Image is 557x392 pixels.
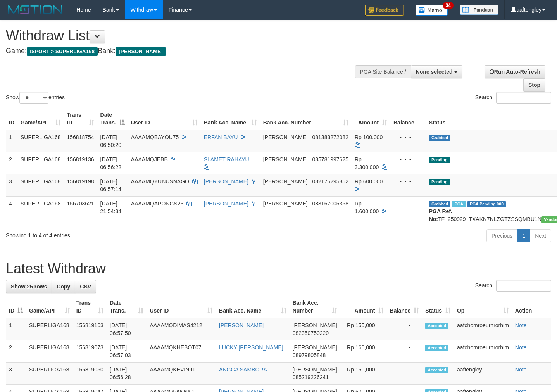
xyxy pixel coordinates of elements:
[293,330,329,336] span: Copy 082350750220 to clipboard
[293,352,326,358] span: Copy 08979805848 to clipboard
[355,134,383,140] span: Rp 100.000
[116,47,166,56] span: [PERSON_NAME]
[204,156,249,162] a: SLAMET RAHAYU
[17,174,64,196] td: SUPERLIGA168
[352,108,390,130] th: Amount: activate to sort column ascending
[6,92,65,104] label: Show entries
[17,108,64,130] th: Game/API: activate to sort column ascending
[100,200,122,214] span: [DATE] 21:54:34
[107,296,147,318] th: Date Trans.: activate to sort column ascending
[219,366,267,373] a: ANGGA SAMBORA
[57,283,70,290] span: Copy
[219,344,283,351] a: LUCKY [PERSON_NAME]
[452,201,466,207] span: Marked by aafchhiseyha
[429,208,452,222] b: PGA Ref. No:
[131,178,189,185] span: AAAAMQYUNUSNAGO
[6,340,26,363] td: 2
[496,92,551,104] input: Search:
[73,318,107,340] td: 156819163
[6,296,26,318] th: ID: activate to sort column descending
[429,135,451,141] span: Grabbed
[293,344,337,351] span: [PERSON_NAME]
[64,108,97,130] th: Trans ID: activate to sort column ascending
[454,296,512,318] th: Op: activate to sort column ascending
[67,200,94,207] span: 156703621
[393,178,423,185] div: - - -
[17,196,64,226] td: SUPERLIGA168
[75,280,96,293] a: CSV
[100,156,122,170] span: [DATE] 06:56:22
[290,296,340,318] th: Bank Acc. Number: activate to sort column ascending
[411,65,462,78] button: None selected
[73,363,107,385] td: 156819050
[416,5,448,16] img: Button%20Memo.svg
[26,296,73,318] th: Game/API: activate to sort column ascending
[312,156,348,162] span: Copy 085781997625 to clipboard
[365,5,404,16] img: Feedback.jpg
[486,229,517,242] a: Previous
[147,296,216,318] th: User ID: activate to sort column ascending
[393,155,423,163] div: - - -
[107,363,147,385] td: [DATE] 06:56:28
[485,65,545,78] a: Run Auto-Refresh
[454,318,512,340] td: aafchomroeurnrorhim
[263,134,308,140] span: [PERSON_NAME]
[6,228,226,239] div: Showing 1 to 4 of 4 entries
[312,134,348,140] span: Copy 081383272082 to clipboard
[6,108,17,130] th: ID
[6,47,364,55] h4: Game: Bank:
[454,340,512,363] td: aafchomroeurnrorhim
[131,200,183,207] span: AAAAMQAPONGS23
[312,178,348,185] span: Copy 082176295852 to clipboard
[355,178,383,185] span: Rp 600.000
[460,5,498,15] img: panduan.png
[422,296,454,318] th: Status: activate to sort column ascending
[6,363,26,385] td: 3
[293,374,329,380] span: Copy 085219226241 to clipboard
[26,318,73,340] td: SUPERLIGA168
[216,296,290,318] th: Bank Acc. Name: activate to sort column ascending
[512,296,551,318] th: Action
[429,179,450,185] span: Pending
[26,340,73,363] td: SUPERLIGA168
[340,363,387,385] td: Rp 150,000
[100,134,122,148] span: [DATE] 06:50:20
[263,178,308,185] span: [PERSON_NAME]
[475,280,551,292] label: Search:
[496,280,551,292] input: Search:
[355,156,379,170] span: Rp 3.300.000
[6,318,26,340] td: 1
[263,156,308,162] span: [PERSON_NAME]
[515,322,527,328] a: Note
[467,201,506,207] span: PGA Pending
[6,130,17,152] td: 1
[312,200,348,207] span: Copy 083167005358 to clipboard
[6,261,551,276] h1: Latest Withdraw
[26,363,73,385] td: SUPERLIGA168
[80,283,91,290] span: CSV
[201,108,260,130] th: Bank Acc. Name: activate to sort column ascending
[429,157,450,163] span: Pending
[204,200,248,207] a: [PERSON_NAME]
[19,92,48,104] select: Showentries
[6,28,364,43] h1: Withdraw List
[429,201,451,207] span: Grabbed
[340,318,387,340] td: Rp 155,000
[52,280,75,293] a: Copy
[387,318,422,340] td: -
[517,229,530,242] a: 1
[67,134,94,140] span: 156818754
[17,152,64,174] td: SUPERLIGA168
[147,318,216,340] td: AAAAMQDIMAS4212
[515,366,527,373] a: Note
[100,178,122,192] span: [DATE] 06:57:14
[73,296,107,318] th: Trans ID: activate to sort column ascending
[260,108,352,130] th: Bank Acc. Number: activate to sort column ascending
[27,47,98,56] span: ISPORT > SUPERLIGA168
[6,280,52,293] a: Show 25 rows
[355,65,411,78] div: PGA Site Balance /
[67,156,94,162] span: 156819136
[515,344,527,351] a: Note
[204,134,238,140] a: ERFAN BAYU
[425,345,448,351] span: Accepted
